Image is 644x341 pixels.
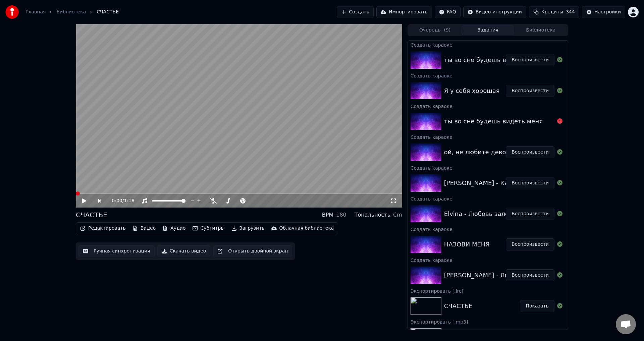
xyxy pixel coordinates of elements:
[77,224,128,233] button: Редактировать
[408,71,568,79] div: Создать караоке
[336,211,346,219] div: 180
[444,86,500,96] div: Я у себя хорошая
[229,224,267,233] button: Загрузить
[112,197,122,204] span: 0:00
[408,133,568,141] div: Создать караоке
[514,25,567,35] button: Библиотека
[409,25,462,35] button: Очередь
[97,9,119,15] span: СЧАСТЬЕ
[78,245,155,257] button: Ручная синхронизация
[355,211,390,219] div: Тональность
[582,6,625,18] button: Настройки
[529,6,579,18] button: Кредиты344
[25,9,46,15] a: Главная
[594,9,621,15] div: Настройки
[444,209,538,219] div: Elvina - Любовь залечит раны
[25,9,119,15] nav: breadcrumb
[130,224,159,233] button: Видео
[5,5,19,19] img: youka
[279,225,334,232] div: Облачная библиотека
[506,269,554,281] button: Воспроизвести
[435,6,461,18] button: FAQ
[462,25,515,35] button: Задания
[322,211,333,219] div: BPM
[444,27,450,34] span: ( 9 )
[337,6,374,18] button: Создать
[444,117,543,126] div: ты во сне будешь видеть меня
[376,6,432,18] button: Импортировать
[506,238,554,250] button: Воспроизвести
[213,245,292,257] button: Открыть двойной экран
[408,256,568,264] div: Создать караоке
[616,314,636,334] div: Открытый чат
[506,177,554,189] button: Воспроизвести
[444,55,548,65] div: ты во сне будешь видеть меня 1
[506,54,554,66] button: Воспроизвести
[541,9,563,15] span: Кредиты
[444,240,490,249] div: НАЗОВИ МЕНЯ
[463,6,526,18] button: Видео-инструкции
[408,102,568,110] div: Создать караоке
[566,9,575,15] span: 344
[408,318,568,326] div: Экспортировать [.mp3]
[408,164,568,172] div: Создать караоке
[506,146,554,158] button: Воспроизвести
[393,211,402,219] div: Cm
[76,210,107,220] div: СЧАСТЬЕ
[506,208,554,220] button: Воспроизвести
[444,178,523,188] div: [PERSON_NAME] - Каблук
[520,300,554,312] button: Показать
[444,148,549,157] div: ой, не любите девочки красивых
[408,41,568,49] div: Создать караоке
[190,224,227,233] button: Субтитры
[408,225,568,233] div: Создать караоке
[408,287,568,295] div: Экспортировать [.lrc]
[408,194,568,203] div: Создать караоке
[112,197,128,204] div: /
[444,271,551,280] div: [PERSON_NAME] - Любите жизнь1
[160,224,188,233] button: Аудио
[506,85,554,97] button: Воспроизвести
[157,245,211,257] button: Скачать видео
[124,197,134,204] span: 1:18
[444,301,473,311] div: СЧАСТЬЕ
[56,9,86,15] a: Библиотека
